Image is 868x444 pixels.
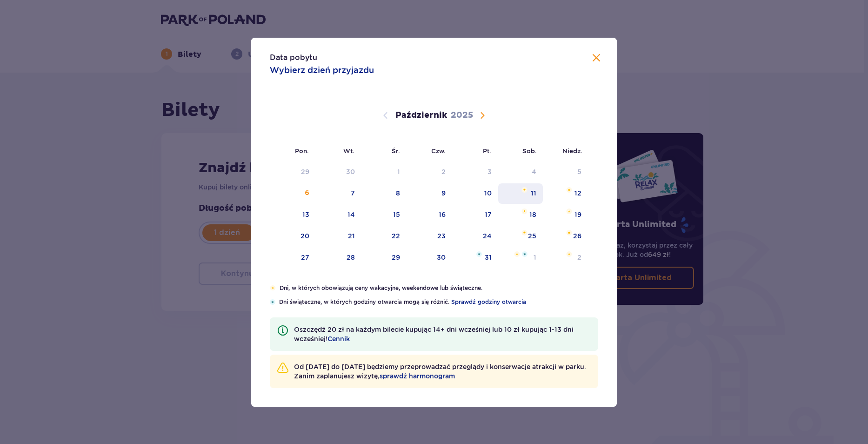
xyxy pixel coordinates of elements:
td: środa, 22 października 2025 [361,226,407,247]
a: Cennik [327,334,350,343]
a: sprawdź harmonogram [380,371,455,381]
p: Od [DATE] do [DATE] będziemy przeprowadzać przeglądy i konserwacje atrakcji w parku. Zanim zaplan... [294,362,591,381]
div: 16 [439,210,446,219]
td: poniedziałek, 13 października 2025 [270,205,316,225]
img: Niebieska gwiazdka [270,299,275,305]
td: środa, 29 października 2025 [361,248,407,268]
div: 30 [437,253,446,262]
button: Zamknij [591,53,602,64]
td: Data niedostępna. środa, 1 października 2025 [361,162,407,182]
td: czwartek, 16 października 2025 [407,205,453,225]
img: Pomarańczowa gwiazdka [521,209,527,214]
img: Pomarańczowa gwiazdka [521,230,527,235]
td: wtorek, 28 października 2025 [316,248,362,268]
img: Niebieska gwiazdka [476,251,482,257]
td: Data niedostępna. wtorek, 30 września 2025 [316,162,362,182]
td: piątek, 10 października 2025 [452,183,498,204]
td: piątek, 31 października 2025 [452,248,498,268]
img: Pomarańczowa gwiazdka [566,251,572,257]
small: Pt. [483,147,491,155]
p: 2025 [451,110,473,121]
div: 11 [531,188,536,198]
small: Niedz. [562,147,582,155]
td: Data niedostępna. poniedziałek, 29 września 2025 [270,162,316,182]
div: 25 [528,231,536,241]
td: sobota, 18 października 2025 [498,205,543,225]
div: 12 [574,188,581,198]
div: 19 [574,210,581,219]
td: niedziela, 2 listopada 2025 [543,248,588,268]
button: Poprzedni miesiąc [380,110,391,121]
div: 1 [397,167,400,176]
a: Sprawdź godziny otwarcia [451,298,526,306]
td: wtorek, 7 października 2025 [316,183,362,204]
p: Październik [395,110,447,121]
td: poniedziałek, 20 października 2025 [270,226,316,247]
td: niedziela, 26 października 2025 [543,226,588,247]
img: Pomarańczowa gwiazdka [566,187,572,193]
div: 29 [392,253,400,262]
div: 2 [441,167,446,176]
div: 26 [573,231,581,241]
td: piątek, 17 października 2025 [452,205,498,225]
td: sobota, 25 października 2025 [498,226,543,247]
div: 3 [487,167,492,176]
p: Wybierz dzień przyjazdu [270,65,374,76]
img: Niebieska gwiazdka [522,251,527,257]
img: Pomarańczowa gwiazdka [566,230,572,235]
div: 20 [300,231,309,241]
img: Pomarańczowa gwiazdka [514,251,520,257]
div: 17 [485,210,492,219]
td: sobota, 11 października 2025 [498,183,543,204]
div: 30 [346,167,355,176]
td: Data niedostępna. piątek, 3 października 2025 [452,162,498,182]
td: czwartek, 30 października 2025 [407,248,453,268]
div: 15 [393,210,400,219]
div: 9 [441,188,446,198]
img: Pomarańczowa gwiazdka [270,285,276,291]
div: 8 [396,188,400,198]
div: 29 [301,167,309,176]
small: Wt. [343,147,354,155]
td: Data niedostępna. sobota, 4 października 2025 [498,162,543,182]
td: niedziela, 12 października 2025 [543,183,588,204]
p: Dni, w których obowiązują ceny wakacyjne, weekendowe lub świąteczne. [280,284,598,292]
td: Data niedostępna. czwartek, 2 października 2025 [407,162,453,182]
td: wtorek, 14 października 2025 [316,205,362,225]
td: Data niedostępna. poniedziałek, 6 października 2025 [270,183,316,204]
small: Śr. [392,147,400,155]
td: Data niedostępna. niedziela, 5 października 2025 [543,162,588,182]
div: 1 [534,253,536,262]
div: 13 [302,210,309,219]
div: 22 [392,231,400,241]
div: 31 [485,253,492,262]
td: środa, 8 października 2025 [361,183,407,204]
div: 27 [301,253,309,262]
div: 2 [577,253,581,262]
div: 23 [437,231,446,241]
div: 18 [529,210,536,219]
img: Pomarańczowa gwiazdka [521,187,527,193]
small: Sob. [522,147,537,155]
div: 28 [347,253,355,262]
div: 5 [577,167,581,176]
td: czwartek, 9 października 2025 [407,183,453,204]
button: Następny miesiąc [477,110,488,121]
small: Pon. [295,147,309,155]
small: Czw. [431,147,446,155]
p: Oszczędź 20 zł na każdym bilecie kupując 14+ dni wcześniej lub 10 zł kupując 1-13 dni wcześniej! [294,325,591,343]
td: niedziela, 19 października 2025 [543,205,588,225]
p: Data pobytu [270,53,317,63]
div: 21 [348,231,355,241]
img: Pomarańczowa gwiazdka [566,209,572,214]
div: 6 [305,188,309,198]
div: 10 [484,188,492,198]
td: poniedziałek, 27 października 2025 [270,248,316,268]
td: wtorek, 21 października 2025 [316,226,362,247]
div: 4 [532,167,536,176]
div: 24 [483,231,492,241]
div: 7 [351,188,355,198]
